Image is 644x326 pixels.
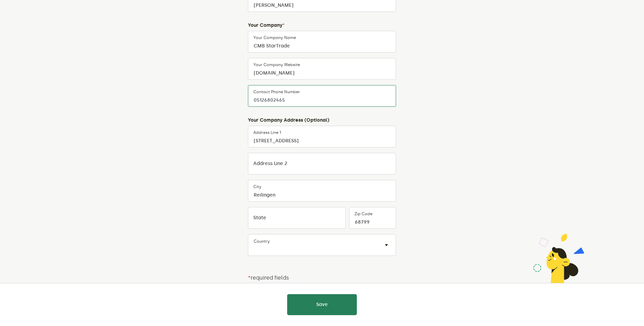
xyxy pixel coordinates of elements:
label: Address Line 2 [253,161,287,166]
label: Zip Code [354,211,372,217]
h4: Your Company Address (Optional) [248,118,396,123]
button: Save [287,294,357,315]
label: Contact Phone Number [253,89,300,95]
input: Your Company Name [248,31,396,53]
label: Your company website [253,62,300,67]
input: Address Line 2 [248,153,396,175]
input: City [248,180,396,202]
input: Address Line 1 [248,126,396,147]
input: Your company website [248,58,396,80]
label: State [253,215,266,221]
input: State [248,207,346,229]
input: Zip Code [349,207,396,229]
span: required fields [248,274,289,281]
input: Contact Phone Number [248,85,396,107]
label: City [253,184,261,189]
h4: Your Company [248,23,396,28]
label: Your Company Name [253,35,296,40]
label: Address Line 1 [253,130,281,135]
